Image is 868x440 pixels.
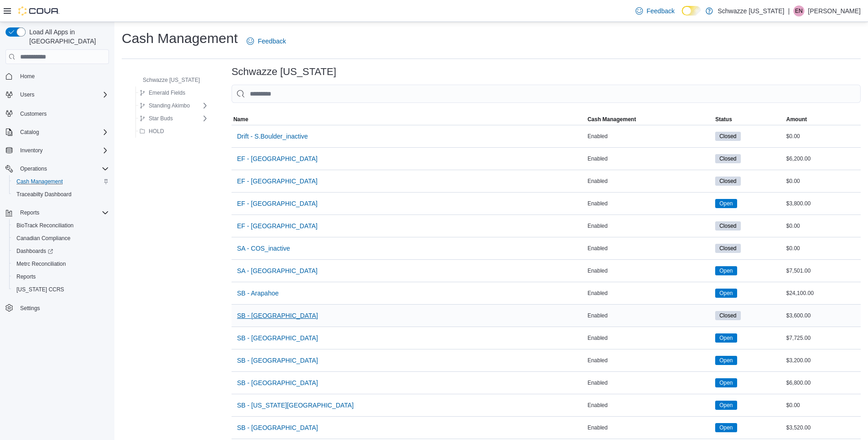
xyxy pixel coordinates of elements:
button: Standing Akimbo [136,100,194,111]
button: Reports [9,270,113,283]
button: Canadian Compliance [9,232,113,245]
div: Enabled [586,220,713,231]
div: $0.00 [784,400,861,411]
button: Drift - S.Boulder_inactive [233,127,312,145]
span: Closed [715,221,740,231]
span: Reports [16,273,36,280]
div: Enabled [586,310,713,321]
input: This is a search bar. As you type, the results lower in the page will automatically filter. [232,85,861,103]
span: Home [16,70,109,82]
span: Star Buds [149,115,173,122]
span: Customers [20,110,47,118]
button: Operations [16,163,51,174]
span: Closed [715,132,740,141]
input: Dark Mode [682,6,701,16]
div: Enabled [586,355,713,366]
button: EF - [GEOGRAPHIC_DATA] [233,217,321,235]
span: Cash Management [13,176,109,187]
span: [US_STATE] CCRS [16,286,64,293]
span: BioTrack Reconciliation [16,222,74,229]
button: Cash Management [586,114,713,125]
div: $3,520.00 [784,422,861,433]
div: Enabled [586,288,713,299]
div: $0.00 [784,131,861,142]
button: Settings [2,301,113,315]
span: SB - [GEOGRAPHIC_DATA] [237,356,318,365]
span: Schwazze [US_STATE] [143,76,200,84]
nav: Complex example [5,66,109,338]
a: Cash Management [13,176,66,187]
a: Customers [16,108,50,119]
span: SB - [GEOGRAPHIC_DATA] [237,311,318,320]
span: Operations [16,163,109,174]
span: Settings [16,302,109,314]
span: Catalog [20,129,39,136]
button: Emerald Fields [136,87,189,98]
div: $6,200.00 [784,153,861,164]
span: Closed [719,177,736,185]
span: Users [16,89,109,100]
span: Dark Mode [682,16,682,16]
a: Feedback [243,32,289,50]
div: $3,200.00 [784,355,861,366]
button: Cash Management [9,175,113,188]
a: Reports [13,271,39,282]
span: Closed [719,222,736,230]
span: Closed [719,311,736,320]
div: $6,800.00 [784,377,861,388]
span: BioTrack Reconciliation [13,220,109,231]
span: Open [715,423,737,432]
a: BioTrack Reconciliation [13,220,77,231]
button: Schwazze [US_STATE] [130,75,204,86]
button: Name [232,114,586,125]
span: SB - [GEOGRAPHIC_DATA] [237,378,318,387]
span: SA - COS_inactive [237,244,290,253]
span: Canadian Compliance [16,235,70,242]
button: Operations [2,162,113,175]
span: Customers [16,107,109,119]
button: BioTrack Reconciliation [9,219,113,232]
span: SB - Arapahoe [237,289,279,298]
div: $3,800.00 [784,198,861,209]
div: $0.00 [784,176,861,187]
div: $7,501.00 [784,265,861,276]
span: SA - [GEOGRAPHIC_DATA] [237,266,318,275]
div: Enabled [586,243,713,254]
span: Operations [20,165,47,172]
span: Reports [13,271,109,282]
span: EF - [GEOGRAPHIC_DATA] [237,199,318,208]
div: Enabled [586,377,713,388]
p: [PERSON_NAME] [808,5,861,16]
span: Closed [715,177,740,186]
button: Traceabilty Dashboard [9,188,113,201]
span: Dashboards [13,246,109,257]
button: Catalog [2,126,113,139]
span: Open [715,289,737,298]
span: Standing Akimbo [149,102,190,109]
button: EF - [GEOGRAPHIC_DATA] [233,172,321,190]
span: Users [20,91,34,98]
button: SB - [GEOGRAPHIC_DATA] [233,306,322,325]
span: EN [795,5,803,16]
div: $0.00 [784,243,861,254]
h3: Schwazze [US_STATE] [232,66,336,77]
button: SB - [GEOGRAPHIC_DATA] [233,374,322,392]
span: Reports [16,207,109,218]
span: EF - [GEOGRAPHIC_DATA] [237,221,318,231]
div: Enabled [586,198,713,209]
button: EF - [GEOGRAPHIC_DATA] [233,150,321,168]
div: $7,725.00 [784,333,861,343]
button: Catalog [16,127,43,138]
div: $24,100.00 [784,288,861,299]
p: Schwazze [US_STATE] [717,5,784,16]
button: Users [16,89,38,100]
span: Open [719,424,733,432]
span: Traceabilty Dashboard [16,191,71,198]
span: SB - [GEOGRAPHIC_DATA] [237,333,318,343]
span: Closed [715,244,740,253]
span: Closed [719,155,736,163]
button: Users [2,88,113,101]
span: Open [715,199,737,208]
span: Open [719,401,733,409]
span: Metrc Reconciliation [16,260,66,268]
